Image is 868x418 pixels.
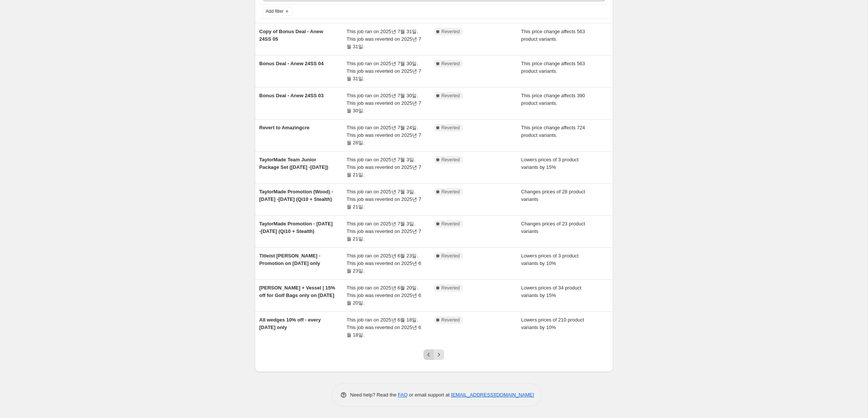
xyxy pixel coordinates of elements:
span: This job ran on 2025년 6월 20일. This job was reverted on 2025년 6월 20일. [347,285,421,306]
span: [PERSON_NAME] + Vessel | 15% off for Golf Bags only on [DATE] [259,285,335,298]
span: This job ran on 2025년 7월 3일. This job was reverted on 2025년 7월 21일. [347,221,421,242]
span: Lowers prices of 3 product variants by 10% [521,253,578,266]
span: Add filter [266,8,284,14]
span: TaylorMade Promotion - [DATE] -[DATE] (Qi10 + Stealth) [259,221,333,234]
span: TaylorMade Team Junior Package Set ([DATE] -[DATE]) [259,157,328,170]
span: TaylorMade Promotion (Wood) - [DATE] -[DATE] (Qi10 + Stealth) [259,189,333,202]
span: This price change affects 563 product variants. [521,29,585,42]
span: This job ran on 2025년 7월 30일. This job was reverted on 2025년 7월 30일. [347,93,421,113]
span: This job ran on 2025년 6월 18일. This job was reverted on 2025년 6월 18일. [347,317,421,338]
span: Reverted [442,285,460,291]
span: This job ran on 2025년 7월 3일. This job was reverted on 2025년 7월 21일. [347,189,421,210]
span: Lowers prices of 210 product variants by 10% [521,317,584,330]
span: Copy of Bonus Deal - Anew 24SS 05 [259,29,323,42]
span: or email support at [408,392,451,398]
span: Lowers prices of 34 product variants by 15% [521,285,581,298]
span: Lowers prices of 3 product variants by 15% [521,157,578,170]
span: Reverted [442,125,460,131]
span: Changes prices of 23 product variants [521,221,585,234]
span: All wedges 10% off - every [DATE] only [259,317,321,330]
span: This job ran on 2025년 7월 30일. This job was reverted on 2025년 7월 31일. [347,61,421,81]
span: Titleist [PERSON_NAME] - Promotion on [DATE] only [259,253,321,266]
span: Reverted [442,253,460,259]
span: Reverted [442,189,460,195]
span: Reverted [442,221,460,227]
nav: Pagination [423,349,444,360]
span: Revert to Amazingcre [259,125,310,130]
span: Changes prices of 28 product variants [521,189,585,202]
button: Previous [423,349,434,360]
span: Reverted [442,317,460,323]
span: This job ran on 2025년 7월 31일. This job was reverted on 2025년 7월 31일. [347,29,421,49]
button: Add filter [262,7,293,16]
a: FAQ [398,392,408,398]
span: This price change affects 724 product variants. [521,125,585,138]
span: Reverted [442,61,460,67]
span: Bonus Deal - Anew 24SS 04 [259,61,324,66]
span: Need help? Read the [350,392,398,398]
span: This price change affects 390 product variants. [521,93,585,106]
span: This job ran on 2025년 7월 3일. This job was reverted on 2025년 7월 21일. [347,157,421,178]
button: Next [434,349,444,360]
span: This price change affects 563 product variants. [521,61,585,74]
span: Bonus Deal - Anew 24SS 03 [259,93,324,98]
span: Reverted [442,157,460,163]
a: [EMAIL_ADDRESS][DOMAIN_NAME] [451,392,534,398]
span: Reverted [442,29,460,35]
span: This job ran on 2025년 6월 23일. This job was reverted on 2025년 6월 23일. [347,253,421,274]
span: Reverted [442,93,460,99]
span: This job ran on 2025년 7월 24일. This job was reverted on 2025년 7월 28일. [347,125,421,145]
